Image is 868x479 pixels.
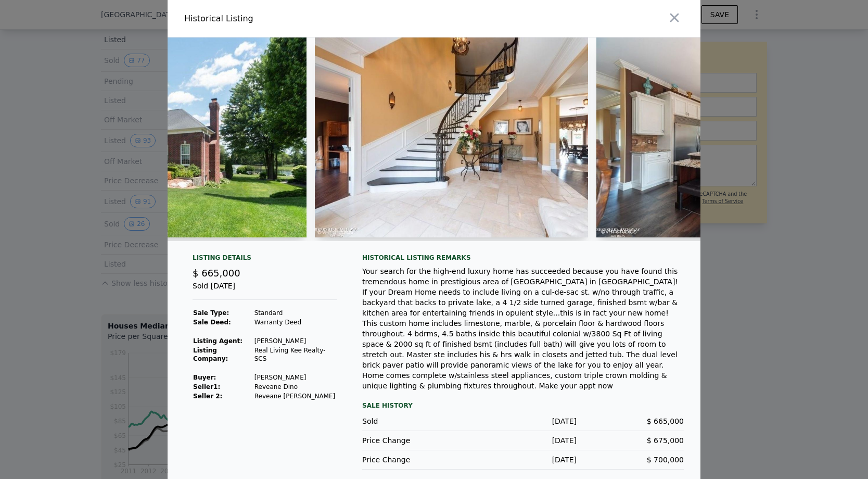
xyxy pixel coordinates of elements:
[254,308,337,318] td: Standard
[193,319,231,326] strong: Sale Deed:
[254,336,337,346] td: [PERSON_NAME]
[193,374,216,381] strong: Buyer :
[469,435,577,446] div: [DATE]
[362,399,684,412] div: Sale History
[193,393,222,400] strong: Seller 2:
[193,337,242,345] strong: Listing Agent:
[193,347,228,362] strong: Listing Company:
[254,373,337,382] td: [PERSON_NAME]
[362,435,469,446] div: Price Change
[254,382,337,392] td: Reveane Dino
[469,455,577,465] div: [DATE]
[362,416,469,426] div: Sold
[193,268,240,279] span: $ 665,000
[254,318,337,327] td: Warranty Deed
[315,37,589,237] img: Property Img
[184,12,430,25] div: Historical Listing
[647,417,684,425] span: $ 665,000
[362,455,469,465] div: Price Change
[469,416,577,426] div: [DATE]
[362,254,684,262] div: Historical Listing remarks
[193,254,337,266] div: Listing Details
[193,309,229,317] strong: Sale Type:
[647,456,684,464] span: $ 700,000
[193,383,220,390] strong: Seller 1 :
[362,266,684,391] div: Your search for the high-end luxury home has succeeded because you have found this tremendous hom...
[254,346,337,363] td: Real Living Kee Realty-SCS
[254,392,337,401] td: Reveane [PERSON_NAME]
[193,281,337,300] div: Sold [DATE]
[647,436,684,445] span: $ 675,000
